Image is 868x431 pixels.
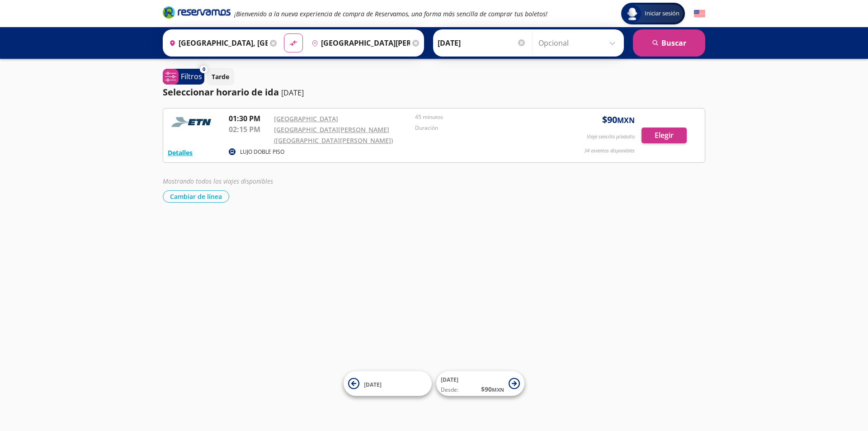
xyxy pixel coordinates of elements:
[163,5,231,22] a: Brand Logo
[163,5,231,19] i: Brand Logo
[229,113,269,124] p: 01:30 PM
[234,9,547,18] em: ¡Bienvenido a la nueva experiencia de compra de Reservamos, una forma más sencilla de comprar tus...
[694,8,705,19] button: English
[281,87,304,98] p: [DATE]
[163,85,279,99] p: Seleccionar horario de ida
[481,384,504,394] span: $ 90
[415,113,552,121] p: 45 minutos
[584,147,635,155] p: 34 asientos disponibles
[168,113,217,131] img: RESERVAMOS
[344,371,432,396] button: [DATE]
[203,66,205,73] span: 0
[633,29,705,57] button: Buscar
[441,376,458,384] span: [DATE]
[364,380,382,388] span: [DATE]
[229,124,269,135] p: 02:15 PM
[207,68,234,85] button: Tarde
[181,71,202,82] p: Filtros
[642,128,687,143] button: Elegir
[163,190,229,203] button: Cambiar de línea
[617,115,635,125] small: MXN
[587,133,635,141] p: Viaje sencillo p/adulto
[212,72,229,81] p: Tarde
[240,148,284,156] p: LUJO DOBLE PISO
[436,371,524,396] button: [DATE]Desde:$90MXN
[274,125,393,145] a: [GEOGRAPHIC_DATA][PERSON_NAME] ([GEOGRAPHIC_DATA][PERSON_NAME])
[168,148,193,157] button: Detalles
[308,32,410,54] input: Buscar Destino
[441,386,458,394] span: Desde:
[492,386,504,393] small: MXN
[415,124,552,132] p: Duración
[274,114,338,123] a: [GEOGRAPHIC_DATA]
[602,113,635,127] span: $ 90
[165,32,268,54] input: Buscar Origen
[538,32,619,54] input: Opcional
[163,69,204,85] button: 0Filtros
[641,9,683,18] span: Iniciar sesión
[438,32,526,54] input: Elegir Fecha
[163,177,273,185] em: Mostrando todos los viajes disponibles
